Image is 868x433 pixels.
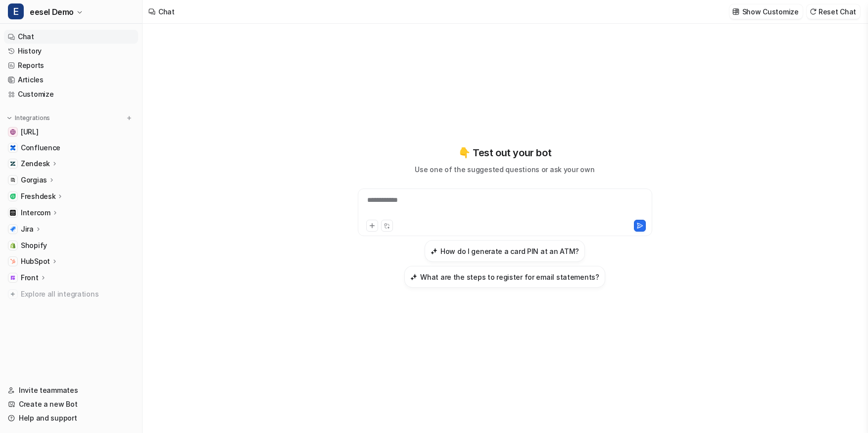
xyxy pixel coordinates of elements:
span: Explore all integrations [21,286,134,302]
img: Shopify [10,243,16,248]
span: Confluence [21,143,60,153]
a: History [4,44,138,58]
h3: What are the steps to register for email statements? [420,272,599,282]
p: HubSpot [21,256,50,266]
span: [URL] [21,127,39,137]
button: Reset Chat [807,4,860,19]
p: Zendesk [21,159,50,169]
img: HubSpot [10,258,16,264]
img: What are the steps to register for email statements? [410,273,417,281]
button: How do I generate a card PIN at an ATM?How do I generate a card PIN at an ATM? [425,240,585,262]
p: Intercom [21,208,50,218]
img: Zendesk [10,161,16,167]
img: explore all integrations [8,289,18,299]
a: Articles [4,73,138,87]
button: Show Customize [729,4,803,19]
button: Integrations [4,113,53,123]
span: Shopify [21,241,47,250]
img: Front [10,275,16,281]
button: What are the steps to register for email statements?What are the steps to register for email stat... [404,266,605,288]
a: Chat [4,30,138,44]
h3: How do I generate a card PIN at an ATM? [440,246,579,256]
p: Integrations [15,114,50,122]
a: ConfluenceConfluence [4,141,138,155]
span: eesel Demo [30,5,74,19]
a: Customize [4,87,138,101]
a: Help and support [4,411,138,425]
a: Create a new Bot [4,397,138,411]
img: Intercom [10,210,16,216]
p: Gorgias [21,175,47,185]
img: docs.eesel.ai [10,129,16,135]
img: Gorgias [10,177,16,183]
img: customize [732,8,739,15]
div: Chat [158,6,175,17]
a: docs.eesel.ai[URL] [4,125,138,139]
img: reset [810,8,817,15]
img: Freshdesk [10,193,16,199]
img: Jira [10,226,16,232]
img: expand menu [6,115,13,122]
span: E [8,3,24,19]
a: Invite teammates [4,383,138,397]
p: Front [21,273,39,283]
img: menu_add.svg [126,115,133,122]
p: Show Customize [742,6,799,17]
img: Confluence [10,145,16,151]
p: 👇 Test out your bot [458,145,551,160]
a: Reports [4,59,138,72]
p: Use one of the suggested questions or ask your own [415,164,594,175]
p: Freshdesk [21,191,55,201]
p: Jira [21,224,34,234]
img: How do I generate a card PIN at an ATM? [431,247,437,255]
a: ShopifyShopify [4,239,138,252]
a: Explore all integrations [4,287,138,301]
